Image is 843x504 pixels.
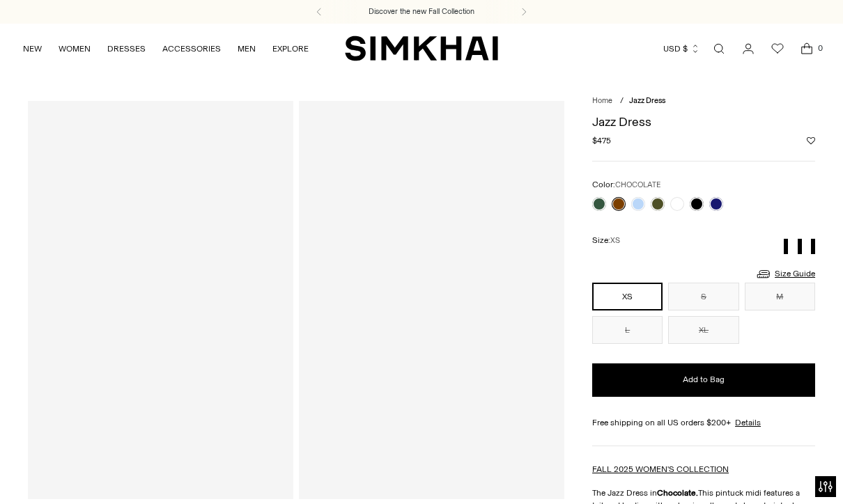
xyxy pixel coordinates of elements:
[629,96,665,105] span: Jazz Dress
[734,35,762,63] a: Go to the account page
[814,42,826,54] span: 0
[592,363,815,397] button: Add to Bag
[592,464,729,474] a: FALL 2025 WOMEN'S COLLECTION
[345,35,498,62] a: SIMKHAI
[683,374,725,386] span: Add to Bag
[592,283,663,310] button: XS
[663,33,700,64] button: USD $
[272,33,309,64] a: EXPLORE
[592,178,660,191] label: Color:
[793,35,821,63] a: Open cart modal
[592,234,620,247] label: Size:
[668,316,738,344] button: XL
[59,33,91,64] a: WOMEN
[745,283,815,310] button: M
[764,35,791,63] a: Wishlist
[755,265,815,283] a: Size Guide
[620,95,624,107] div: /
[615,180,660,189] span: CHOCOLATE
[657,488,698,498] strong: Chocolate.
[592,316,663,344] button: L
[238,33,256,64] a: MEN
[369,6,474,17] a: Discover the new Fall Collection
[28,101,293,499] a: Jazz Dress
[705,35,733,63] a: Open search modal
[735,416,761,429] a: Details
[592,416,815,429] div: Free shipping on all US orders $200+
[592,96,612,105] a: Home
[299,101,564,499] a: Jazz Dress
[592,95,815,107] nav: breadcrumbs
[107,33,146,64] a: DRESSES
[592,116,815,128] h1: Jazz Dress
[592,134,611,147] span: $475
[23,33,42,64] a: NEW
[610,236,620,245] span: XS
[807,136,815,145] button: Add to Wishlist
[162,33,221,64] a: ACCESSORIES
[668,283,738,310] button: S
